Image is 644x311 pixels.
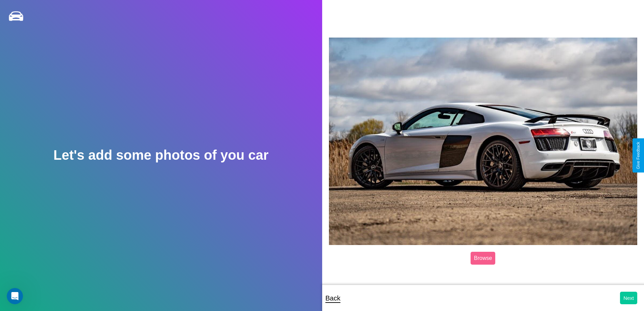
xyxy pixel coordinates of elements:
[636,142,641,169] div: Give Feedback
[329,38,638,245] img: posted
[7,288,23,304] iframe: Intercom live chat
[471,252,495,265] label: Browse
[620,292,637,304] button: Next
[53,148,268,163] h2: Let's add some photos of you car
[326,292,340,304] p: Back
